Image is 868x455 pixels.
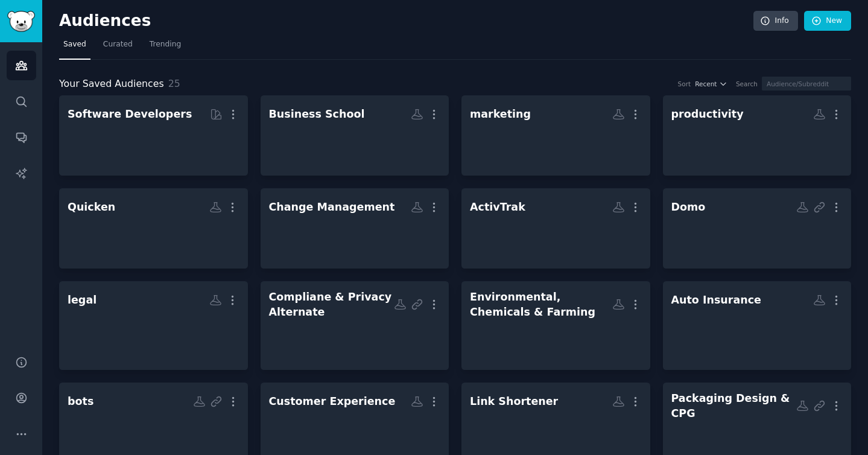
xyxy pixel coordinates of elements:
[59,95,248,176] a: Software Developers
[671,293,761,308] div: Auto Insurance
[671,107,744,122] div: productivity
[804,11,851,31] a: New
[461,188,650,269] a: ActivTrak
[68,394,93,409] div: bots
[145,35,185,60] a: Trending
[261,281,449,370] a: Compliane & Privacy Alternate
[59,77,164,92] span: Your Saved Audiences
[663,188,852,269] a: Domo
[103,39,133,50] span: Curated
[59,35,90,60] a: Saved
[663,95,852,176] a: productivity
[59,11,753,31] h2: Audiences
[7,11,35,32] img: GummySearch logo
[68,200,115,215] div: Quicken
[470,394,558,409] div: Link Shortener
[671,200,706,215] div: Domo
[470,290,612,319] div: Environmental, Chemicals & Farming
[461,95,650,176] a: marketing
[261,95,449,176] a: Business School
[461,281,650,370] a: Environmental, Chemicals & Farming
[663,281,852,370] a: Auto Insurance
[695,80,727,88] button: Recent
[753,11,798,31] a: Info
[671,391,797,421] div: Packaging Design & CPG
[695,80,717,88] span: Recent
[99,35,137,60] a: Curated
[269,200,395,215] div: Change Management
[470,107,531,122] div: marketing
[269,107,365,122] div: Business School
[470,200,525,215] div: ActivTrak
[59,188,248,269] a: Quicken
[678,80,691,88] div: Sort
[736,80,758,88] div: Search
[261,188,449,269] a: Change Management
[762,77,851,91] input: Audience/Subreddit
[68,293,97,308] div: legal
[269,394,396,409] div: Customer Experience
[68,107,192,122] div: Software Developers
[59,281,248,370] a: legal
[63,39,86,50] span: Saved
[168,78,180,89] span: 25
[269,290,394,319] div: Compliane & Privacy Alternate
[150,39,181,50] span: Trending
